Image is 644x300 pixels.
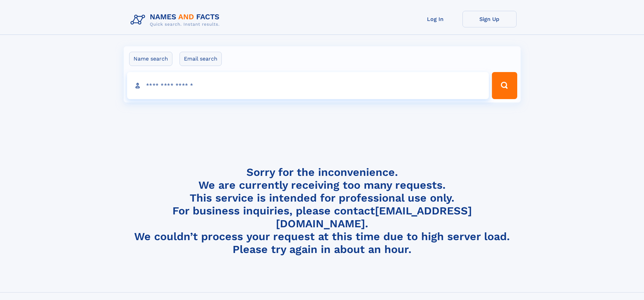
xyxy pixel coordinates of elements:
[492,72,517,99] button: Search Button
[129,52,172,66] label: Name search
[276,204,472,230] a: [EMAIL_ADDRESS][DOMAIN_NAME]
[128,166,517,256] h4: Sorry for the inconvenience. We are currently receiving too many requests. This service is intend...
[408,11,462,27] a: Log In
[127,72,489,99] input: search input
[128,11,225,29] img: Logo Names and Facts
[180,52,222,66] label: Email search
[462,11,517,27] a: Sign Up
